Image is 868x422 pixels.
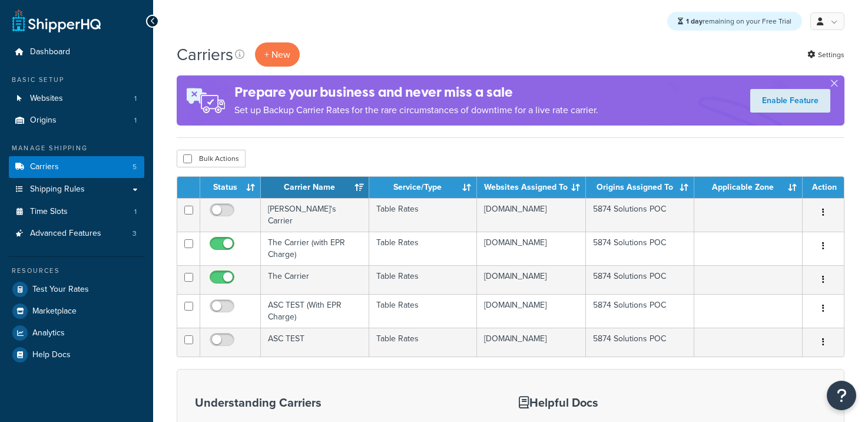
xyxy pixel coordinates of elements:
span: Help Docs [32,350,71,360]
span: Carriers [30,162,59,172]
td: [DOMAIN_NAME] [477,232,586,265]
th: Status: activate to sort column ascending [200,177,261,198]
span: 3 [132,229,137,239]
td: Table Rates [369,232,478,265]
img: ad-rules-rateshop-fe6ec290ccb7230408bd80ed9643f0289d75e0ffd9eb532fc0e269fcd187b520.png [177,75,234,126]
td: [DOMAIN_NAME] [477,198,586,232]
td: Table Rates [369,328,478,357]
a: Carriers 5 [9,156,144,178]
span: 5 [132,162,137,172]
a: Settings [807,47,844,63]
span: Websites [30,94,63,104]
h1: Carriers [177,43,233,66]
a: ShipperHQ Home [12,9,101,32]
a: Origins 1 [9,110,144,131]
button: Open Resource Center [827,381,856,410]
button: Bulk Actions [177,150,246,167]
td: Table Rates [369,265,478,294]
div: Manage Shipping [9,143,144,153]
span: Dashboard [30,47,70,57]
td: ASC TEST (With EPR Charge) [261,294,369,328]
a: Time Slots 1 [9,201,144,223]
h3: Understanding Carriers [195,396,489,409]
a: Advanced Features 3 [9,223,144,245]
td: 5874 Solutions POC [586,232,694,265]
h3: Helpful Docs [519,396,672,409]
button: + New [255,42,300,67]
td: 5874 Solutions POC [586,328,694,357]
div: remaining on your Free Trial [667,12,802,31]
td: 5874 Solutions POC [586,294,694,328]
td: [DOMAIN_NAME] [477,328,586,357]
td: Table Rates [369,198,478,232]
td: The Carrier [261,265,369,294]
li: Advanced Features [9,223,144,245]
span: Time Slots [30,207,68,217]
a: Test Your Rates [9,279,144,300]
td: Table Rates [369,294,478,328]
strong: 1 day [686,16,703,27]
p: Set up Backup Carrier Rates for the rare circumstances of downtime for a live rate carrier. [234,102,598,118]
span: 1 [134,116,137,126]
a: Dashboard [9,41,144,63]
span: Origins [30,116,57,126]
span: Test Your Rates [32,285,89,295]
th: Websites Assigned To: activate to sort column ascending [477,177,586,198]
span: 1 [134,94,137,104]
td: 5874 Solutions POC [586,198,694,232]
li: Origins [9,110,144,131]
a: Analytics [9,322,144,344]
span: 1 [134,207,137,217]
td: 5874 Solutions POC [586,265,694,294]
li: Websites [9,88,144,110]
a: Websites 1 [9,88,144,110]
div: Basic Setup [9,75,144,85]
td: [DOMAIN_NAME] [477,265,586,294]
span: Shipping Rules [30,184,85,194]
td: The Carrier (with EPR Charge) [261,232,369,265]
th: Service/Type: activate to sort column ascending [369,177,478,198]
td: ASC TEST [261,328,369,357]
th: Origins Assigned To: activate to sort column ascending [586,177,694,198]
li: Time Slots [9,201,144,223]
th: Carrier Name: activate to sort column ascending [261,177,369,198]
div: Resources [9,266,144,276]
th: Applicable Zone: activate to sort column ascending [694,177,803,198]
td: [PERSON_NAME]'s Carrier [261,198,369,232]
a: Help Docs [9,344,144,365]
a: Enable Feature [750,89,830,113]
a: Shipping Rules [9,179,144,200]
h4: Prepare your business and never miss a sale [234,83,598,102]
td: [DOMAIN_NAME] [477,294,586,328]
a: Marketplace [9,301,144,322]
li: Carriers [9,156,144,178]
th: Action [803,177,844,198]
span: Advanced Features [30,229,101,239]
span: Marketplace [32,306,77,316]
span: Analytics [32,328,65,338]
